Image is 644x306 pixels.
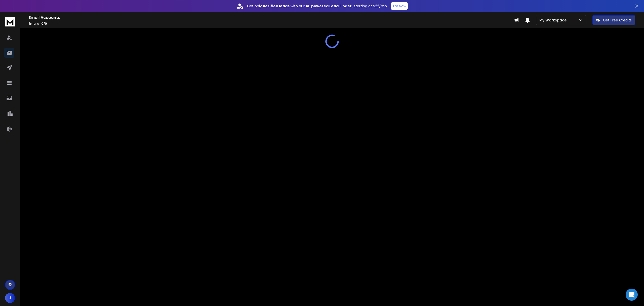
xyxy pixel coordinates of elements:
[5,293,15,303] button: J
[539,18,569,23] p: My Workspace
[5,17,15,26] img: logo
[29,15,514,21] h1: Email Accounts
[626,289,638,301] div: Open Intercom Messenger
[592,15,635,25] button: Get Free Credits
[391,2,408,10] button: Try Now
[29,22,514,26] p: Emails :
[263,4,290,9] strong: verified leads
[247,4,387,9] p: Get only with our starting at $22/mo
[41,21,47,26] span: 0 / 0
[392,4,406,9] p: Try Now
[603,18,632,23] p: Get Free Credits
[306,4,353,9] strong: AI-powered Lead Finder,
